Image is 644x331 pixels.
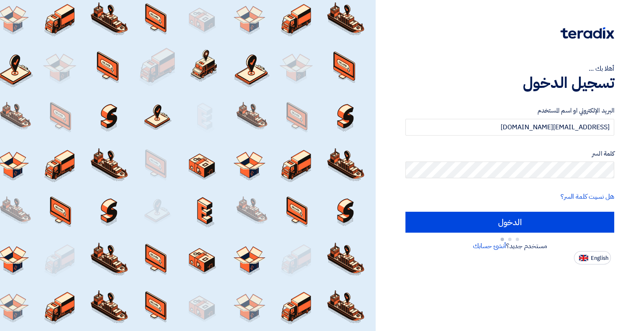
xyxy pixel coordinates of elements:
[405,212,614,233] input: الدخول
[579,255,588,261] img: en-US.png
[405,149,614,159] label: كلمة السر
[561,192,614,202] a: هل نسيت كلمة السر؟
[405,106,614,115] label: البريد الإلكتروني او اسم المستخدم
[473,241,506,251] a: أنشئ حسابك
[561,27,614,39] img: Teradix logo
[405,74,614,92] h1: تسجيل الدخول
[405,241,614,251] div: مستخدم جديد؟
[591,255,608,261] span: English
[574,251,611,264] button: English
[405,64,614,74] div: أهلا بك ...
[405,119,614,136] input: أدخل بريد العمل الإلكتروني او اسم المستخدم الخاص بك ...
